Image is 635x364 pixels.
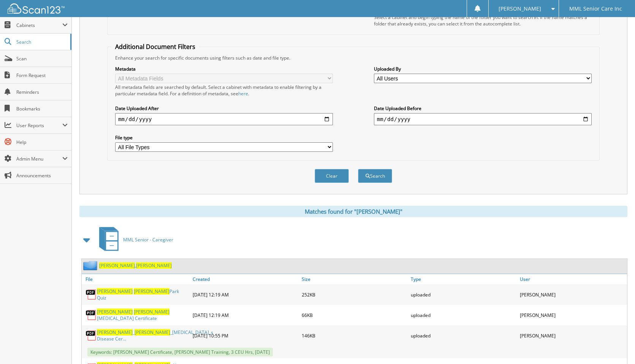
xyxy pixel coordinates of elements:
[86,309,97,321] img: PDF.png
[300,307,409,323] div: 66KB
[16,22,62,28] span: Cabinets
[569,6,622,11] span: MML Senior Care Inc
[87,348,273,356] span: Keywords: [PERSON_NAME] Certificate, [PERSON_NAME] Training, 3 CEU Hrs, [DATE]
[115,113,333,125] input: start
[111,43,199,51] legend: Additional Document Filters
[97,309,133,315] span: [PERSON_NAME]
[115,105,333,112] label: Date Uploaded After
[115,84,333,97] div: All metadata fields are searched by default. Select a cabinet with metadata to enable filtering b...
[79,206,627,217] div: Matches found for "[PERSON_NAME]"
[518,327,627,344] div: [PERSON_NAME]
[8,3,65,14] img: scan123-logo-white.svg
[191,274,300,284] a: Created
[300,286,409,303] div: 252KB
[409,274,518,284] a: Type
[136,262,172,269] span: [PERSON_NAME]
[99,262,172,269] a: [PERSON_NAME],[PERSON_NAME]
[134,288,169,295] span: [PERSON_NAME]
[409,307,518,323] div: uploaded
[86,289,97,300] img: PDF.png
[16,139,68,145] span: Help
[499,6,541,11] span: [PERSON_NAME]
[16,72,68,79] span: Form Request
[115,66,333,72] label: Metadata
[315,169,349,183] button: Clear
[16,55,68,62] span: Scan
[123,236,173,243] span: MML Senior - Caregiver
[191,307,300,323] div: [DATE] 12:19 AM
[97,288,189,301] a: [PERSON_NAME] [PERSON_NAME]Park Quiz
[95,225,173,255] a: MML Senior - Caregiver
[82,274,191,284] a: File
[191,286,300,303] div: [DATE] 12:19 AM
[97,288,133,295] span: [PERSON_NAME]
[300,274,409,284] a: Size
[86,330,97,341] img: PDF.png
[409,327,518,344] div: uploaded
[374,105,592,112] label: Date Uploaded Before
[191,327,300,344] div: [DATE] 10:55 PM
[300,327,409,344] div: 146KB
[97,329,213,342] a: [PERSON_NAME]_[PERSON_NAME]_[MEDICAL_DATA]_s Disease Cer...
[16,172,68,179] span: Announcements
[111,55,595,61] div: Enhance your search for specific documents using filters such as date and file type.
[238,90,248,97] a: here
[97,309,189,321] a: [PERSON_NAME] [PERSON_NAME][MEDICAL_DATA] Certificate
[16,89,68,95] span: Reminders
[83,261,99,270] img: folder2.png
[16,122,62,129] span: User Reports
[374,113,592,125] input: end
[518,307,627,323] div: [PERSON_NAME]
[16,106,68,112] span: Bookmarks
[374,14,592,27] div: Select a cabinet and begin typing the name of the folder you want to search in. If the name match...
[518,286,627,303] div: [PERSON_NAME]
[135,329,170,336] span: [PERSON_NAME]
[16,39,67,45] span: Search
[16,156,62,162] span: Admin Menu
[134,309,169,315] span: [PERSON_NAME]
[115,134,333,141] label: File type
[97,329,133,336] span: [PERSON_NAME]
[518,274,627,284] a: User
[374,66,592,72] label: Uploaded By
[358,169,392,183] button: Search
[99,262,135,269] span: [PERSON_NAME]
[409,286,518,303] div: uploaded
